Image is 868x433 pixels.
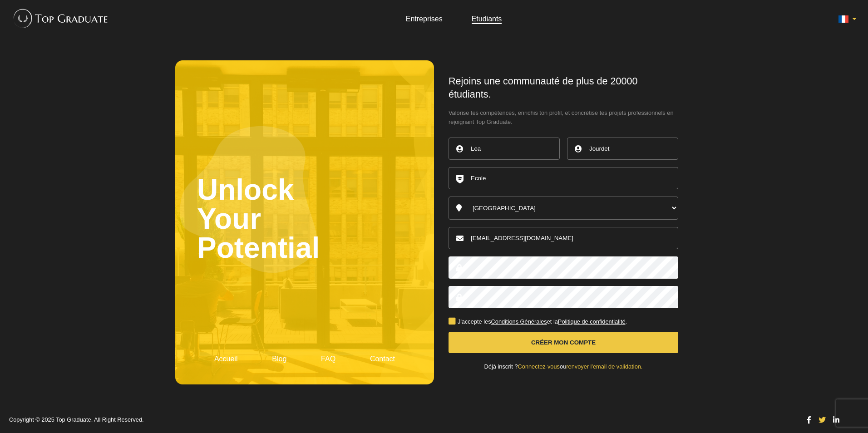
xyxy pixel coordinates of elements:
input: Prénom [449,138,560,160]
button: Créer mon compte [449,332,678,353]
input: Nom [567,138,678,160]
h2: Unlock Your Potential [197,82,412,355]
a: Politique de confidentialité [558,318,626,325]
input: Email [449,227,678,249]
a: Entreprises [406,15,443,23]
p: Copyright © 2025 Top Graduate. All Right Reserved. [9,417,796,423]
a: FAQ [321,355,335,363]
h1: Rejoins une communauté de plus de 20000 étudiants. [449,75,678,101]
a: Accueil [214,355,238,363]
a: Conditions Générales [491,318,547,325]
img: Top Graduate [9,5,108,32]
input: Ecole [449,167,678,189]
a: Contact [370,355,395,363]
a: Blog [272,355,286,363]
a: renvoyer l'email de validation. [566,363,642,370]
div: Déjà inscrit ? ou [449,364,678,370]
label: J'accepte les et la . [449,319,627,325]
span: Valorise tes compétences, enrichis ton profil, et concrétise tes projets professionnels en rejoig... [449,108,678,127]
a: Etudiants [472,15,502,23]
a: Connectez-vous [518,363,560,370]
